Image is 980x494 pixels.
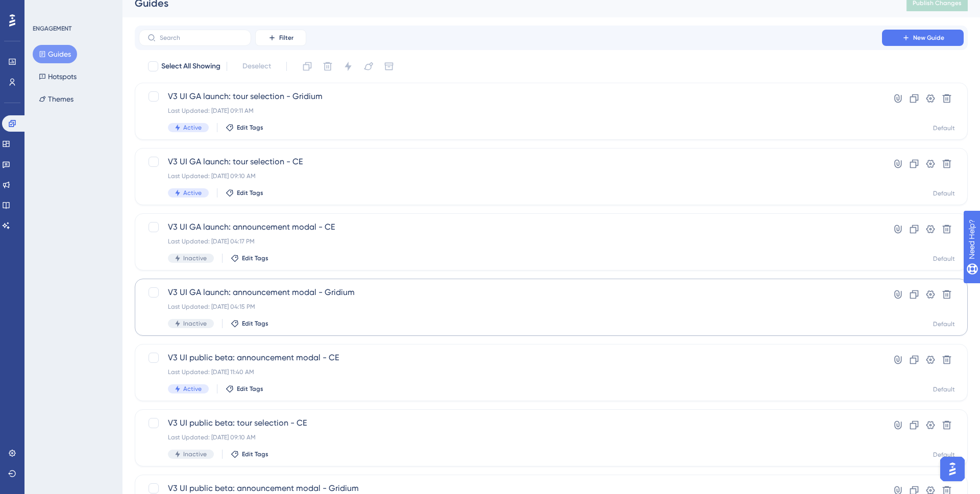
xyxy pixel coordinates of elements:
span: New Guide [913,34,944,42]
span: Active [183,385,202,393]
iframe: UserGuiding AI Assistant Launcher [937,454,968,484]
div: ENGAGEMENT [33,24,71,33]
div: Last Updated: [DATE] 11:40 AM [168,368,853,376]
span: Edit Tags [242,450,268,458]
div: Default [933,189,955,197]
span: Edit Tags [237,123,263,132]
button: Filter [255,30,306,46]
div: Default [933,385,955,393]
button: Deselect [233,57,280,76]
button: Edit Tags [226,189,263,197]
button: Edit Tags [231,450,268,458]
input: Search [160,34,242,41]
div: Default [933,124,955,132]
button: Edit Tags [226,385,263,393]
button: Guides [33,45,77,63]
span: Inactive [183,450,207,458]
div: Last Updated: [DATE] 09:10 AM [168,172,853,180]
span: V3 UI GA launch: tour selection - Gridium [168,90,853,103]
button: Edit Tags [231,319,268,328]
button: Edit Tags [231,254,268,262]
span: Edit Tags [242,254,268,262]
div: Default [933,255,955,263]
span: Inactive [183,319,207,328]
div: Last Updated: [DATE] 04:15 PM [168,303,853,311]
span: Edit Tags [237,385,263,393]
span: Inactive [183,254,207,262]
div: Default [933,451,955,459]
span: Filter [279,34,293,42]
div: Default [933,320,955,328]
span: V3 UI public beta: announcement modal - CE [168,352,853,364]
span: V3 UI GA launch: announcement modal - CE [168,221,853,233]
div: Last Updated: [DATE] 09:10 AM [168,433,853,441]
span: V3 UI GA launch: tour selection - CE [168,156,853,168]
button: Themes [33,90,80,108]
span: V3 UI public beta: tour selection - CE [168,417,853,429]
button: Edit Tags [226,123,263,132]
button: Hotspots [33,67,83,86]
span: Deselect [242,60,271,72]
div: Last Updated: [DATE] 09:11 AM [168,107,853,115]
span: Edit Tags [237,189,263,197]
span: Active [183,123,202,132]
span: Need Help? [24,3,64,15]
span: Edit Tags [242,319,268,328]
div: Last Updated: [DATE] 04:17 PM [168,237,853,245]
span: Active [183,189,202,197]
span: V3 UI GA launch: announcement modal - Gridium [168,286,853,299]
span: Select All Showing [161,60,220,72]
button: New Guide [882,30,964,46]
